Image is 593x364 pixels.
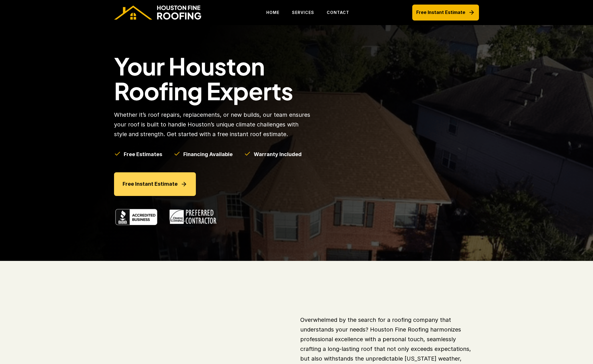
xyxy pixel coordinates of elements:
[416,9,465,16] p: Free Instant Estimate
[254,151,302,158] h5: Warranty Included
[124,151,162,158] h5: Free Estimates
[183,151,233,158] h5: Financing Available
[412,5,479,20] a: Free Instant Estimate
[327,9,349,16] p: CONTACT
[292,9,314,16] p: SERVICES
[114,110,312,139] p: Whether it’s roof repairs, replacements, or new builds, our team ensures your roof is built to ha...
[266,9,279,16] p: HOME
[114,54,344,103] h1: Your Houston Roofing Experts
[123,180,178,189] p: Free Instant Estimate
[114,172,196,196] a: Free Instant Estimate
